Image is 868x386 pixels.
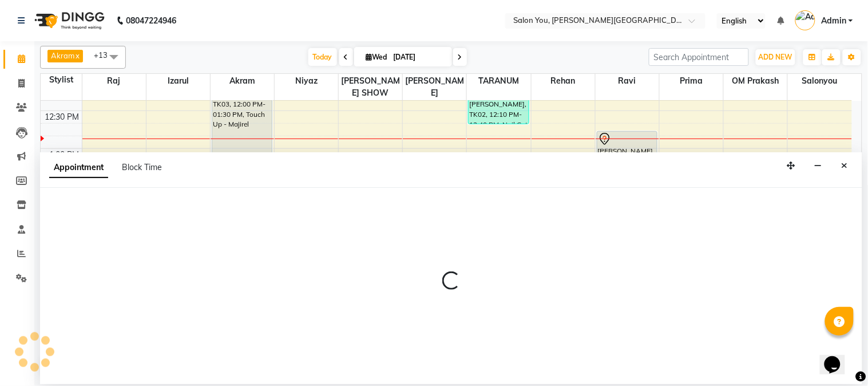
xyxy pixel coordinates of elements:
[211,74,274,88] span: Akram
[469,87,528,124] div: [PERSON_NAME], TK02, 12:10 PM-12:40 PM, Nail Cut & File
[29,5,108,37] img: logo
[94,50,116,60] span: +13
[837,157,853,175] button: Close
[660,74,723,88] span: prima
[467,74,530,88] span: TARANUM
[788,74,852,88] span: salonyou
[795,10,815,30] img: Admin
[403,74,466,100] span: [PERSON_NAME]
[126,5,176,37] b: 08047224946
[122,162,162,172] span: Block Time
[51,51,74,60] span: Akram
[275,74,338,88] span: Niyaz
[43,111,82,123] div: 12:30 PM
[596,74,659,88] span: ravi
[597,132,657,168] div: [PERSON_NAME], TK04, 12:45 PM-01:15 PM, Pedicure (Regular)
[146,74,210,88] span: Izarul
[339,74,402,100] span: [PERSON_NAME] SHOW
[759,53,792,61] span: ADD NEW
[47,149,82,161] div: 1:00 PM
[212,74,272,187] div: [PERSON_NAME], TK03, 12:00 PM-01:30 PM, Touch Up - Majirel
[820,340,857,375] iframe: chat widget
[49,157,108,178] span: Appointment
[363,53,390,61] span: Wed
[82,74,146,88] span: raj
[74,51,80,60] a: x
[41,74,82,86] div: Stylist
[308,48,337,66] span: Today
[532,74,595,88] span: rehan
[821,15,846,27] span: Admin
[756,49,795,65] button: ADD NEW
[390,49,447,66] input: 2025-09-03
[724,74,787,88] span: OM Prakash
[649,48,749,66] input: Search Appointment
